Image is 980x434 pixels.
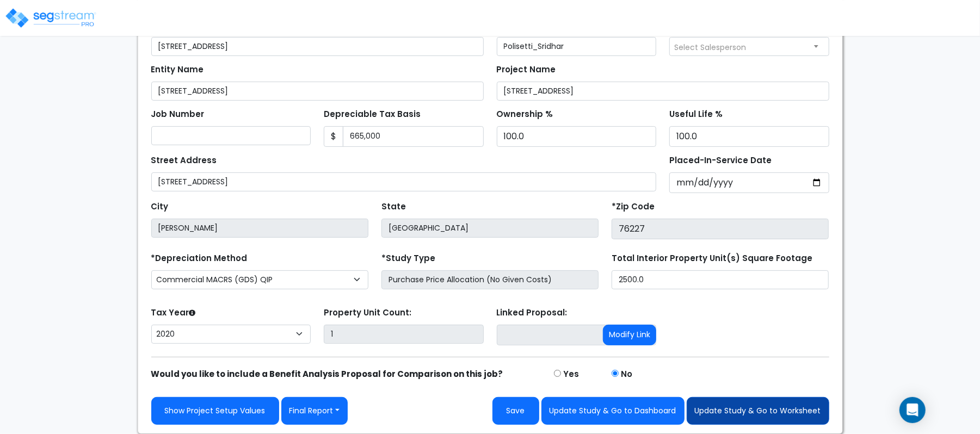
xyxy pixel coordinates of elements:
a: Show Project Setup Values [151,397,279,425]
button: Final Report [281,397,348,425]
span: Select Salesperson [674,42,746,53]
button: Update Study & Go to Worksheet [687,397,829,425]
input: Study Name [151,37,484,56]
label: Tax Year [151,307,196,319]
label: Property Unit Count: [324,307,411,319]
label: Job Number [151,108,205,121]
input: Entity Name [151,82,484,101]
label: Total Interior Property Unit(s) Square Footage [612,252,812,265]
input: Zip Code [612,219,829,239]
label: Yes [563,368,579,381]
label: *Zip Code [612,201,655,213]
label: No [621,368,632,381]
input: Street Address [151,172,657,191]
label: Ownership % [497,108,553,121]
img: logo_pro_r.png [4,7,97,29]
button: Modify Link [603,325,656,345]
label: *Study Type [381,252,435,265]
input: Building Count [324,325,484,344]
label: Useful Life % [669,108,723,121]
label: Linked Proposal: [497,307,568,319]
button: Save [492,397,539,425]
span: $ [324,126,343,147]
label: Placed-In-Service Date [669,154,772,167]
label: Project Name [497,64,556,76]
div: Open Intercom Messenger [899,397,926,423]
input: Project Name [497,82,829,101]
label: Entity Name [151,64,204,76]
label: State [381,201,406,213]
label: City [151,201,169,213]
label: Street Address [151,154,217,167]
label: *Depreciation Method [151,252,248,265]
button: Update Study & Go to Dashboard [541,397,685,425]
input: total square foot [612,270,829,289]
label: Depreciable Tax Basis [324,108,421,121]
strong: Would you like to include a Benefit Analysis Proposal for Comparison on this job? [151,368,503,380]
input: Ownership [497,126,657,147]
input: Client Name [497,37,657,56]
input: Depreciation [669,126,829,147]
input: 0.00 [343,126,484,147]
